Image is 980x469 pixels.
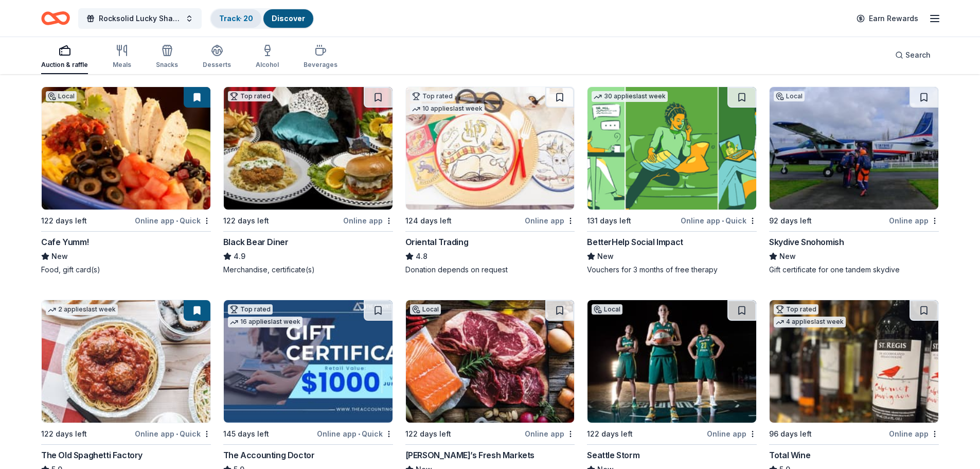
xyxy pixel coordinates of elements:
[176,430,178,438] span: •
[343,214,393,227] div: Online app
[210,8,314,29] button: Track· 20Discover
[905,49,931,61] span: Search
[223,428,269,440] div: 145 days left
[587,428,633,440] div: 122 days left
[99,12,181,25] span: Rocksolid Lucky Shamrock Auction
[722,217,724,225] span: •
[223,236,289,248] div: Black Bear Diner
[769,236,844,248] div: Skydive Snohomish
[228,91,273,101] div: Top rated
[410,103,485,114] div: 10 applies last week
[156,61,178,69] div: Snacks
[405,449,534,461] div: [PERSON_NAME]’s Fresh Markets
[304,61,337,69] div: Beverages
[156,40,178,74] button: Snacks
[770,87,938,210] img: Image for Skydive Snohomish
[774,91,805,101] div: Local
[850,9,924,28] a: Earn Rewards
[587,236,683,248] div: BetterHelp Social Impact
[769,215,812,227] div: 92 days left
[405,86,575,275] a: Image for Oriental TradingTop rated10 applieslast week124 days leftOnline appOriental Trading4.8D...
[889,214,939,227] div: Online app
[203,61,231,69] div: Desserts
[51,250,68,263] span: New
[889,427,939,440] div: Online app
[406,300,575,423] img: Image for Chuck’s Fresh Markets
[410,91,455,101] div: Top rated
[405,215,452,227] div: 124 days left
[41,236,89,248] div: Cafe Yumm!
[113,40,131,74] button: Meals
[887,45,939,65] button: Search
[42,87,210,210] img: Image for Cafe Yumm!
[525,214,575,227] div: Online app
[224,300,393,423] img: Image for The Accounting Doctor
[707,427,757,440] div: Online app
[410,304,441,315] div: Local
[405,428,451,440] div: 122 days left
[41,61,88,69] div: Auction & raffle
[256,61,279,69] div: Alcohol
[587,300,756,423] img: Image for Seattle Storm
[304,40,337,74] button: Beverages
[41,86,211,275] a: Image for Cafe Yumm!Local122 days leftOnline app•QuickCafe Yumm!NewFood, gift card(s)
[41,428,87,440] div: 122 days left
[223,215,269,227] div: 122 days left
[41,215,87,227] div: 122 days left
[272,14,305,23] a: Discover
[587,86,757,275] a: Image for BetterHelp Social Impact30 applieslast week131 days leftOnline app•QuickBetterHelp Soci...
[42,300,210,423] img: Image for The Old Spaghetti Factory
[135,427,211,440] div: Online app Quick
[224,87,393,210] img: Image for Black Bear Diner
[228,304,273,315] div: Top rated
[223,265,393,275] div: Merchandise, certificate(s)
[769,449,810,461] div: Total Wine
[256,40,279,74] button: Alcohol
[416,250,427,263] span: 4.8
[358,430,360,438] span: •
[41,449,142,461] div: The Old Spaghetti Factory
[779,250,796,263] span: New
[223,86,393,275] a: Image for Black Bear DinerTop rated122 days leftOnline appBlack Bear Diner4.9Merchandise, certifi...
[317,427,393,440] div: Online app Quick
[592,91,668,102] div: 30 applies last week
[405,236,469,248] div: Oriental Trading
[234,250,245,263] span: 4.9
[405,265,575,275] div: Donation depends on request
[774,317,846,327] div: 4 applies last week
[406,87,575,210] img: Image for Oriental Trading
[78,8,202,29] button: Rocksolid Lucky Shamrock Auction
[228,317,302,327] div: 16 applies last week
[681,214,757,227] div: Online app Quick
[587,265,757,275] div: Vouchers for 3 months of free therapy
[113,61,131,69] div: Meals
[176,217,178,225] span: •
[41,40,88,74] button: Auction & raffle
[41,6,70,30] a: Home
[587,215,631,227] div: 131 days left
[587,87,756,210] img: Image for BetterHelp Social Impact
[525,427,575,440] div: Online app
[770,300,938,423] img: Image for Total Wine
[203,40,231,74] button: Desserts
[587,449,639,461] div: Seattle Storm
[769,86,939,275] a: Image for Skydive SnohomishLocal92 days leftOnline appSkydive SnohomishNewGift certificate for on...
[769,428,812,440] div: 96 days left
[592,304,622,315] div: Local
[46,91,77,101] div: Local
[769,265,939,275] div: Gift certificate for one tandem skydive
[597,250,614,263] span: New
[774,304,818,315] div: Top rated
[223,449,315,461] div: The Accounting Doctor
[219,14,253,23] a: Track· 20
[41,265,211,275] div: Food, gift card(s)
[135,214,211,227] div: Online app Quick
[46,304,118,315] div: 2 applies last week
